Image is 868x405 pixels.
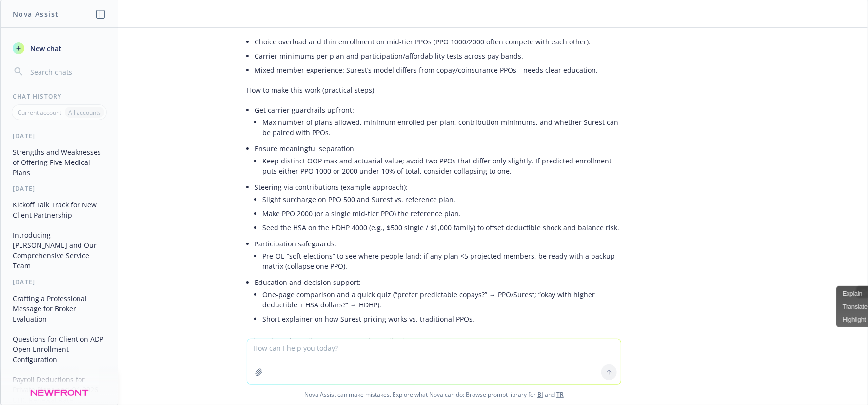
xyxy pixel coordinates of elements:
li: Pre-OE “soft elections” to see where people land; if any plan <5 projected members, be ready with... [262,249,621,273]
li: Carrier minimums per plan and participation/affordability tests across pay bands. [255,49,621,63]
p: All accounts [68,108,101,117]
a: TR [556,390,564,399]
button: Crafting a Professional Message for Broker Evaluation [9,290,110,327]
div: [DATE] [1,184,118,193]
button: Questions for Client on ADP Open Enrollment Configuration [9,331,110,367]
div: Chat History [1,92,118,101]
span: New chat [28,43,61,54]
li: Make PPO 2000 (or a single mid-tier PPO) the reference plan. [262,206,621,221]
li: Short explainer on how Surest pricing works vs. traditional PPOs. [262,312,621,326]
div: [DATE] [1,132,118,140]
li: Keep distinct OOP max and actuarial value; avoid two PPOs that differ only slightly. If predicted... [262,154,621,178]
button: New chat [9,40,110,57]
li: Mixed member experience: Surest’s model differs from copay/coinsurance PPOs—needs clear education. [255,63,621,77]
li: Participation safeguards: [255,237,621,275]
p: Current account [18,108,61,117]
input: Search chats [28,65,106,79]
span: Nova Assist can make mistakes. Explore what Nova can do: Browse prompt library for and [4,385,864,405]
li: Education and decision support: [255,275,621,328]
li: Seed the HSA on the HDHP 4000 (e.g., $500 single / $1,000 family) to offset deductible shock and ... [262,221,621,235]
li: Get carrier guardrails upfront: [255,103,621,142]
h1: Nova Assist [13,9,59,19]
li: Max number of plans allowed, minimum enrolled per plan, contribution minimums, and whether Surest... [262,115,621,140]
li: Choice overload and thin enrollment on mid-tier PPOs (PPO 1000/2000 often compete with each other). [255,35,621,49]
div: [DATE] [1,278,118,286]
p: How to make this work (practical steps) [247,85,621,95]
button: Kickoff Talk Track for New Client Partnership [9,197,110,223]
li: One-page comparison and a quick quiz (“prefer predictable copays?” → PPO/Surest; “okay with highe... [262,287,621,312]
button: Introducing [PERSON_NAME] and Our Comprehensive Service Team [9,227,110,274]
a: BI [537,390,543,399]
button: Strengths and Weaknesses of Offering Five Medical Plans [9,144,110,181]
li: Slight surcharge on PPO 500 and Surest vs. reference plan. [262,192,621,206]
p: What I’d need to tailor a go/no-go and contribution map [247,336,621,346]
li: Ensure meaningful separation: [255,142,621,180]
li: Steering via contributions (example approach): [255,180,621,237]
